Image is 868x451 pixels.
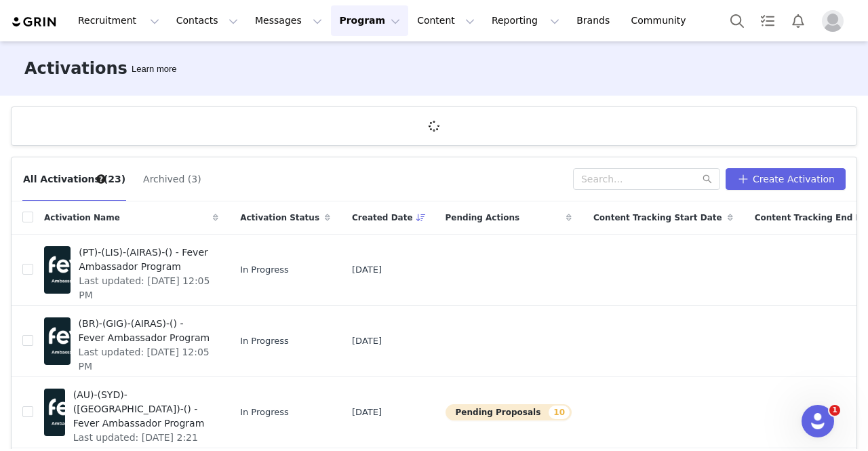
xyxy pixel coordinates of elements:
[802,405,834,437] iframe: Intercom live chat
[240,212,319,224] span: Activation Status
[331,5,408,36] button: Program
[446,212,520,224] span: Pending Actions
[829,405,840,416] span: 1
[484,5,568,36] button: Reporting
[79,274,210,302] span: Last updated: [DATE] 12:05 PM
[247,5,330,36] button: Messages
[446,404,572,420] button: Pending Proposals10
[44,212,120,224] span: Activation Name
[703,174,712,184] i: icon: search
[79,317,211,345] span: (BR)-(GIG)-(AIRAS)-() - Fever Ambassador Program
[593,212,722,224] span: Content Tracking Start Date
[168,5,246,36] button: Contacts
[753,5,783,36] a: Tasks
[352,212,413,224] span: Created Date
[44,243,218,297] a: (PT)-(LIS)-(AIRAS)-() - Fever Ambassador ProgramLast updated: [DATE] 12:05 PM
[44,314,218,368] a: (BR)-(GIG)-(AIRAS)-() - Fever Ambassador ProgramLast updated: [DATE] 12:05 PM
[814,10,857,32] button: Profile
[22,168,126,190] button: All Activations (23)
[783,5,813,36] button: Notifications
[623,5,701,36] a: Community
[95,173,107,185] div: Tooltip anchor
[722,5,752,36] button: Search
[24,56,127,81] h3: Activations
[73,388,210,431] span: (AU)-(SYD)-([GEOGRAPHIC_DATA])-() - Fever Ambassador Program
[568,5,622,36] a: Brands
[240,334,289,348] span: In Progress
[79,345,211,374] span: Last updated: [DATE] 12:05 PM
[11,16,58,28] img: grin logo
[44,385,218,439] a: (AU)-(SYD)-([GEOGRAPHIC_DATA])-() - Fever Ambassador ProgramLast updated: [DATE] 2:21 AM
[240,263,289,277] span: In Progress
[142,168,202,190] button: Archived (3)
[70,5,167,36] button: Recruitment
[352,406,382,419] span: [DATE]
[822,10,844,32] img: placeholder-profile.jpg
[573,168,720,190] input: Search...
[352,334,382,348] span: [DATE]
[409,5,483,36] button: Content
[726,168,846,190] button: Create Activation
[129,62,179,76] div: Tooltip anchor
[352,263,382,277] span: [DATE]
[79,246,210,274] span: (PT)-(LIS)-(AIRAS)-() - Fever Ambassador Program
[240,406,289,419] span: In Progress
